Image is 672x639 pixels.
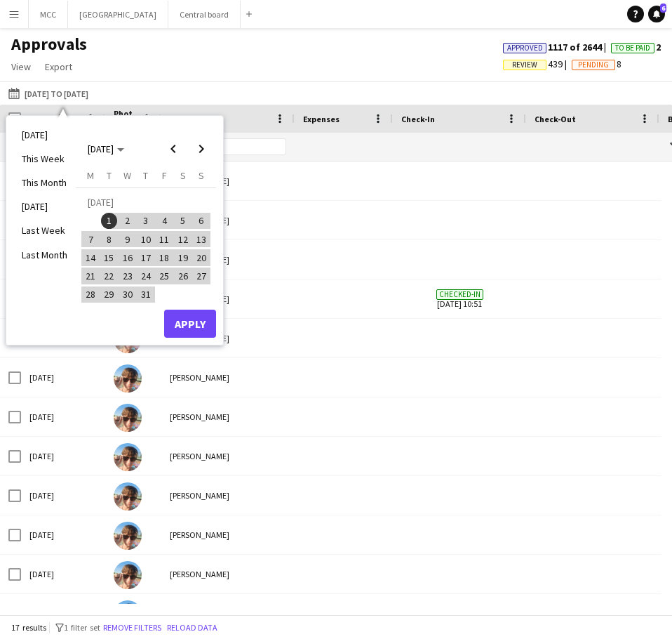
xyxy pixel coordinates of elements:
span: [DATE] [88,143,114,155]
div: [DATE] [21,397,105,436]
button: 24-07-2025 [137,267,155,285]
span: 24 [137,268,154,284]
button: 30-07-2025 [119,285,137,303]
button: Next month [187,135,215,163]
span: 8 [572,58,621,70]
button: 21-07-2025 [81,267,100,285]
div: [PERSON_NAME] [161,319,295,357]
span: S [180,169,186,182]
img: Steven Newman [114,364,142,393]
span: 25 [156,268,173,284]
span: Pending [578,60,609,70]
button: 09-07-2025 [119,230,137,249]
span: 439 [503,58,572,70]
button: Previous month [159,135,187,163]
img: Steven Newman [114,404,142,432]
span: 30 [119,286,136,303]
li: [DATE] [13,123,76,147]
span: W [123,169,131,182]
span: Photo [114,108,136,129]
span: 13 [193,231,210,248]
input: Name Filter Input [195,138,286,155]
button: 29-07-2025 [100,285,118,303]
span: 4 [156,213,173,230]
span: 16 [119,249,136,266]
div: [DATE] [21,594,105,633]
a: View [6,58,36,76]
button: 05-07-2025 [173,211,191,230]
button: Reload data [164,620,220,635]
span: 8 [101,231,118,248]
div: [PERSON_NAME] [161,476,295,515]
button: 31-07-2025 [137,285,155,303]
span: View [11,60,31,73]
span: 6 [193,213,210,230]
div: [DATE] [21,437,105,475]
button: 08-07-2025 [100,230,118,249]
li: This Month [13,171,76,195]
button: 22-07-2025 [100,267,118,285]
button: 26-07-2025 [173,267,191,285]
span: 28 [82,286,99,303]
td: [DATE] [81,193,210,211]
span: 6 [660,4,666,13]
div: [PERSON_NAME] [161,279,295,318]
div: [DATE] [21,358,105,397]
button: 18-07-2025 [155,249,173,267]
button: 04-07-2025 [155,211,173,230]
span: 17 [137,249,154,266]
span: 26 [175,268,191,284]
span: Export [45,60,72,73]
button: 15-07-2025 [100,249,118,267]
li: [DATE] [13,195,76,218]
span: T [143,169,148,182]
span: Approved [507,44,543,53]
img: Steven Newman [114,561,142,589]
button: 12-07-2025 [173,230,191,249]
span: Name [170,114,192,124]
button: 02-07-2025 [119,211,137,230]
span: 1117 of 2644 [503,41,611,53]
a: Export [39,58,78,76]
button: 27-07-2025 [192,267,210,285]
div: [PERSON_NAME] [161,397,295,436]
button: [GEOGRAPHIC_DATA] [68,1,168,28]
button: Remove filters [100,620,164,635]
span: T [107,169,112,182]
button: 06-07-2025 [192,211,210,230]
button: 10-07-2025 [137,230,155,249]
span: 3 [137,213,154,230]
button: 25-07-2025 [155,267,173,285]
a: 6 [648,6,665,22]
img: Steven Newman [114,443,142,471]
div: [DATE] [21,476,105,515]
span: Date [29,114,49,124]
img: Steven Newman [114,482,142,510]
span: 11 [156,231,173,248]
span: Check-Out [535,114,576,124]
span: 22 [101,268,118,284]
span: 18 [156,249,173,266]
span: 1 [101,213,118,230]
span: [DATE] 10:51 [401,279,518,318]
div: [PERSON_NAME] [161,594,295,633]
span: 23 [119,268,136,284]
span: 21 [82,268,99,284]
span: 2 [119,213,136,230]
button: Apply [164,310,216,338]
div: [DATE] [21,555,105,593]
button: 20-07-2025 [192,249,210,267]
button: 03-07-2025 [137,211,155,230]
span: 7 [82,231,99,248]
button: 23-07-2025 [119,267,137,285]
span: Check-In [401,114,435,124]
span: 1 filter set [64,622,100,633]
span: 27 [193,268,210,284]
button: 19-07-2025 [173,249,191,267]
span: Checked-in [436,289,483,300]
button: 16-07-2025 [119,249,137,267]
li: Last Month [13,243,76,267]
div: [DATE] [21,515,105,554]
img: Steven Newman [114,522,142,550]
button: [DATE] to [DATE] [6,85,91,102]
